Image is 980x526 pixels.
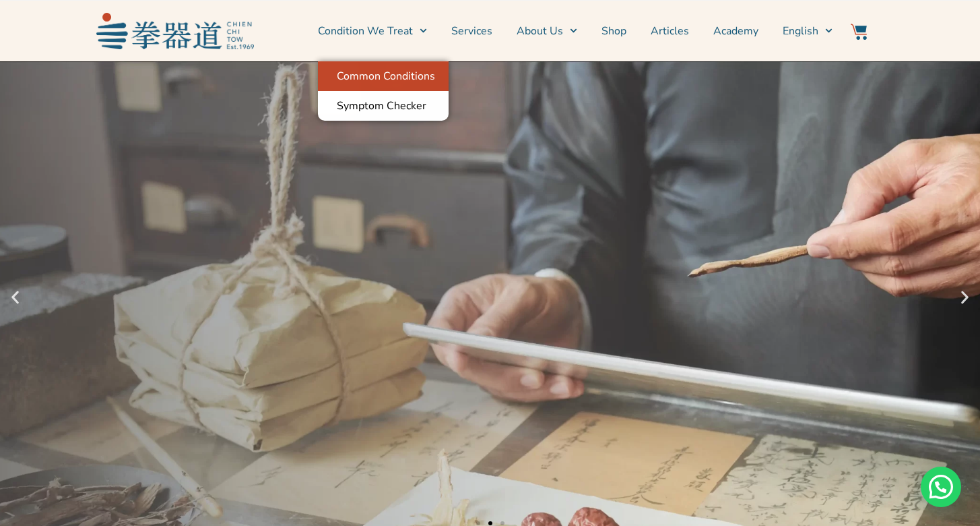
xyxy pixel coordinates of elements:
a: Common Conditions [318,61,449,91]
span: Go to slide 3 [500,521,504,525]
span: English [783,23,818,39]
a: Shop [601,14,626,48]
a: Articles [651,14,689,48]
span: Go to slide 2 [488,521,492,525]
a: Academy [713,14,758,48]
img: Website Icon-03 [851,24,867,40]
a: English [783,14,832,48]
a: About Us [517,14,577,48]
div: Next slide [956,289,973,306]
ul: Condition We Treat [318,61,449,121]
span: Go to slide 1 [476,521,480,525]
div: Previous slide [7,289,24,306]
nav: Menu [261,14,833,48]
a: Condition We Treat [318,14,427,48]
a: Symptom Checker [318,91,449,121]
a: Services [451,14,492,48]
